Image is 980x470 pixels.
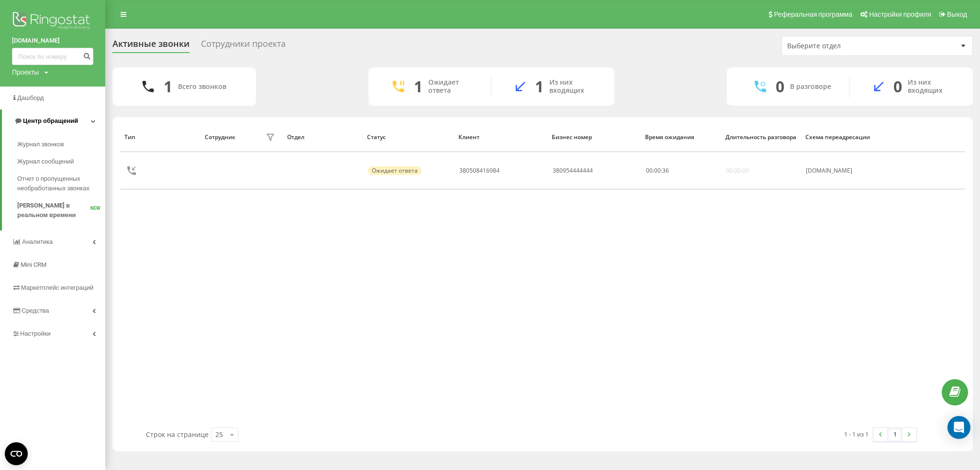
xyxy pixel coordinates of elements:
[12,48,93,65] input: Поиск по номеру
[414,77,423,96] div: 1
[12,67,39,77] div: Проекты
[22,238,53,245] span: Аналитика
[776,77,784,96] div: 0
[17,174,100,193] span: Отчет о пропущенных необработанных звонках
[17,197,105,224] a: [PERSON_NAME] в реальном времениNEW
[367,134,449,141] div: Статус
[662,166,669,175] span: 36
[22,307,49,314] span: Средства
[725,134,797,141] div: Длительность разговора
[790,83,831,91] div: В разговоре
[888,428,902,441] a: 1
[908,78,958,95] div: Из них входящих
[205,134,235,141] div: Сотрудник
[844,429,869,439] div: 1 - 1 из 1
[17,157,74,166] span: Журнал сообщений
[2,109,105,132] a: Центр обращений
[646,167,669,174] div: : :
[21,261,46,268] span: Mini CRM
[549,78,600,95] div: Из них входящих
[787,42,902,50] div: Выберите отдел
[806,167,880,174] div: [DOMAIN_NAME]
[146,430,209,439] span: Строк на странице
[947,416,970,439] div: Open Intercom Messenger
[726,167,749,174] div: 00:00:00
[12,10,93,33] img: Ringostat logo
[774,11,852,18] span: Реферальная программа
[805,134,880,141] div: Схема переадресации
[5,442,28,465] button: Open CMP widget
[23,117,78,124] span: Центр обращений
[21,284,93,291] span: Маркетплейс интеграций
[20,330,51,337] span: Настройки
[17,136,105,153] a: Журнал звонков
[459,167,500,174] div: 380508416984
[552,134,636,141] div: Бизнес номер
[17,94,44,101] span: Дашборд
[646,166,653,175] span: 00
[368,166,422,175] div: Ожидает ответа
[17,153,105,170] a: Журнал сообщений
[287,134,358,141] div: Отдел
[458,134,543,141] div: Клиент
[428,78,477,95] div: Ожидает ответа
[164,77,172,96] div: 1
[17,201,90,220] span: [PERSON_NAME] в реальном времени
[17,170,105,197] a: Отчет о пропущенных необработанных звонках
[645,134,716,141] div: Время ожидания
[869,11,931,18] span: Настройки профиля
[535,77,544,96] div: 1
[893,77,902,96] div: 0
[654,166,661,175] span: 00
[112,39,189,54] div: Активные звонки
[201,39,286,54] div: Сотрудники проекта
[12,36,93,45] a: [DOMAIN_NAME]
[17,140,64,149] span: Журнал звонков
[553,167,593,174] div: 380954444444
[178,83,226,91] div: Всего звонков
[947,11,967,18] span: Выход
[124,134,196,141] div: Тип
[215,430,223,439] div: 25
